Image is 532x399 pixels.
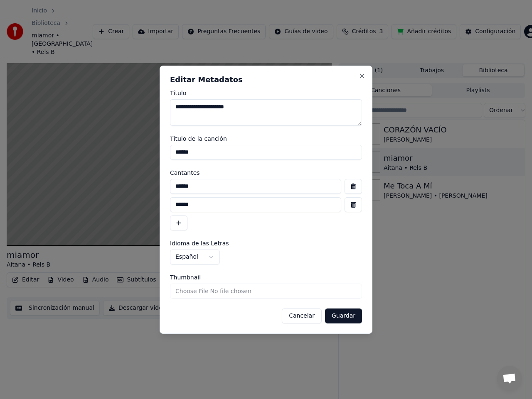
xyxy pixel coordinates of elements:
[170,90,362,96] label: Título
[325,308,362,323] button: Guardar
[170,76,362,83] h2: Editar Metadatos
[170,170,362,176] label: Cantantes
[170,274,201,280] span: Thumbnail
[282,308,322,323] button: Cancelar
[170,240,229,246] span: Idioma de las Letras
[170,136,362,142] label: Título de la canción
